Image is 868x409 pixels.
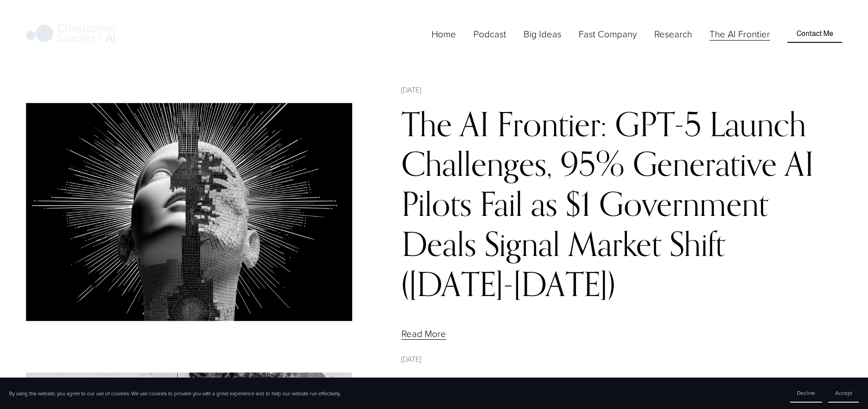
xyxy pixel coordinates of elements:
button: Accept [828,384,859,403]
button: Decline [790,384,822,403]
a: The AI Frontier [709,26,770,41]
a: folder dropdown [579,26,637,41]
a: folder dropdown [654,26,692,41]
a: The AI Frontier: GPT-5 Launch Challenges, 95% Generative AI Pilots Fail as $1 Government Deals Si... [401,104,814,304]
a: Podcast [473,26,506,41]
a: Home [431,26,456,41]
time: [DATE] [401,84,421,95]
span: Fast Company [579,27,637,41]
a: Contact Me [787,25,842,42]
span: Accept [835,389,852,397]
time: [DATE] [401,353,421,364]
img: The AI Frontier: GPT-5 Launch Challenges, 95% Generative AI Pilots Fail as $1 Government Deals Si... [26,103,352,321]
span: Research [654,27,692,41]
span: Big Ideas [524,27,561,41]
img: Christopher Sanchez | AI [26,23,116,46]
span: Decline [797,389,815,397]
a: folder dropdown [524,26,561,41]
p: By using this website, you agree to our use of cookies. We use cookies to provide you with a grea... [9,390,340,397]
a: Read More [401,327,446,340]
